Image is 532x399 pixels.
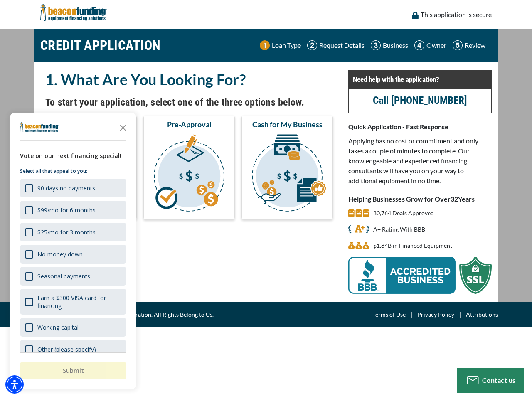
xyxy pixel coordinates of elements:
[348,257,492,294] img: BBB Acredited Business and SSL Protection
[20,362,126,379] button: Submit
[20,179,126,197] div: 90 days no payments
[426,40,446,50] p: Owner
[20,167,126,175] p: Select all that appeal to you:
[457,368,524,393] button: Contact us
[37,345,96,353] div: Other (please specify)
[453,40,463,50] img: Step 5
[348,194,492,204] p: Helping Businesses Grow for Over Years
[465,40,485,50] p: Review
[37,272,90,280] div: Seasonal payments
[20,201,126,219] div: $99/mo for 6 months
[37,206,96,214] div: $99/mo for 6 months
[115,119,131,135] button: Close the survey
[37,250,83,258] div: No money down
[45,95,333,109] h4: To start your application, select one of the three options below.
[37,294,121,310] div: Earn a $300 VISA card for financing
[272,40,301,50] p: Loan Type
[412,12,419,19] img: lock icon to convery security
[37,323,79,331] div: Working capital
[406,310,417,320] span: |
[373,241,452,251] p: $1,842,274,758 in Financed Equipment
[353,74,487,84] p: Need help with the application?
[20,223,126,241] div: $25/mo for 3 months
[372,310,406,320] a: Terms of Use
[37,184,95,192] div: 90 days no payments
[451,195,458,203] span: 32
[5,375,24,394] div: Accessibility Menu
[241,116,333,219] button: Cash for My Business
[373,94,467,106] a: call (847) 897-2486
[20,122,59,132] img: Company logo
[482,376,516,384] span: Contact us
[20,289,126,315] div: Earn a $300 VISA card for financing
[243,133,331,216] img: Cash for My Business
[10,113,136,389] div: Survey
[348,136,492,186] p: Applying has no cost or commitment and only takes a couple of minutes to complete. Our knowledgea...
[307,40,317,50] img: Step 2
[20,318,126,337] div: Working capital
[167,119,212,129] span: Pre-Approval
[417,310,454,320] a: Privacy Policy
[40,33,161,57] h1: CREDIT APPLICATION
[20,151,126,160] div: Vote on our next financing special!
[45,70,333,89] h2: 1. What Are You Looking For?
[383,40,408,50] p: Business
[145,133,233,216] img: Pre-Approval
[20,340,126,359] div: Other (please specify)
[466,310,498,320] a: Attributions
[143,116,235,219] button: Pre-Approval
[319,40,365,50] p: Request Details
[37,228,96,236] div: $25/mo for 3 months
[348,122,492,132] p: Quick Application - Fast Response
[260,40,270,50] img: Step 1
[373,208,434,218] p: 30,764 Deals Approved
[421,10,492,20] p: This application is secure
[414,40,424,50] img: Step 4
[252,119,323,129] span: Cash for My Business
[20,245,126,264] div: No money down
[20,267,126,286] div: Seasonal payments
[454,310,466,320] span: |
[373,224,425,234] p: A+ Rating With BBB
[371,40,381,50] img: Step 3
